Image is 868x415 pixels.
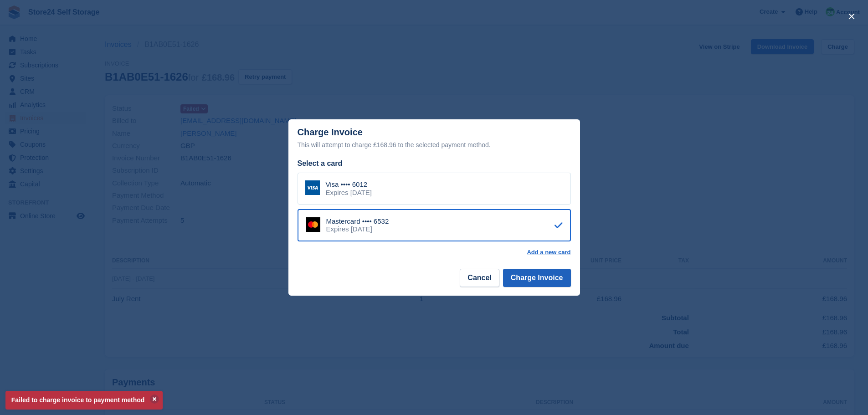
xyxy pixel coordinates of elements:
[326,189,372,197] div: Expires [DATE]
[326,225,389,233] div: Expires [DATE]
[844,9,859,24] button: close
[298,158,571,169] div: Select a card
[527,249,570,256] a: Add a new card
[298,139,571,150] div: This will attempt to charge £168.96 to the selected payment method.
[298,127,571,150] div: Charge Invoice
[5,391,163,410] p: Failed to charge invoice to payment method
[326,180,372,189] div: Visa •••• 6012
[305,180,320,195] img: Visa Logo
[306,217,320,232] img: Mastercard Logo
[326,217,389,225] div: Mastercard •••• 6532
[460,269,499,287] button: Cancel
[503,269,571,287] button: Charge Invoice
